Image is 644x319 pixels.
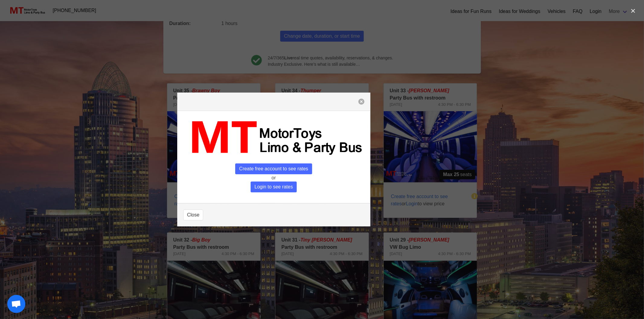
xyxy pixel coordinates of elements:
img: MT_logo_name.png [183,117,364,158]
a: Open chat [7,295,25,313]
span: Create free account to see rates [235,163,312,174]
span: Close [187,211,200,219]
button: Close [183,210,203,220]
span: Login to see rates [251,182,297,192]
p: or [183,174,364,182]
